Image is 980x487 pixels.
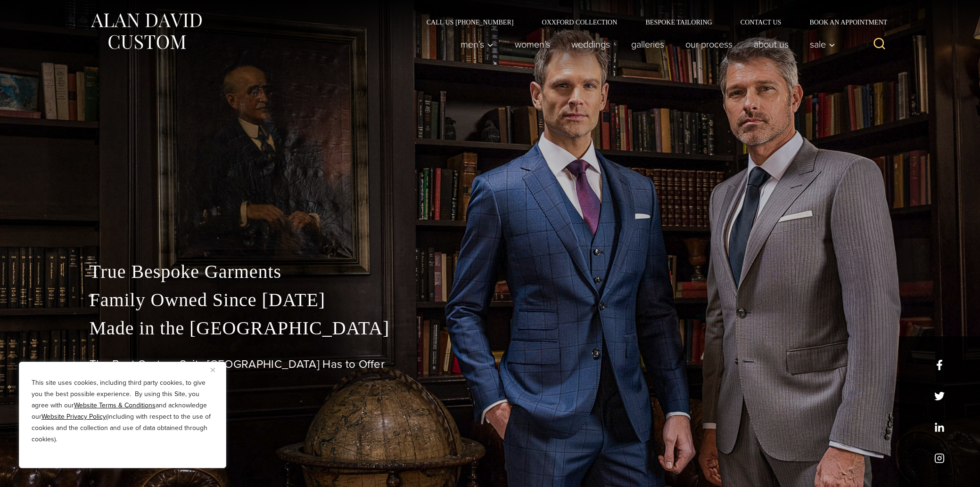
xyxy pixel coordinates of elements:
[631,19,726,25] a: Bespoke Tailoring
[41,412,106,422] a: Website Privacy Policy
[560,35,620,54] a: weddings
[810,40,835,49] span: Sale
[743,35,799,54] a: About Us
[726,19,796,25] a: Contact Us
[412,19,891,25] nav: Secondary Navigation
[934,453,945,463] a: instagram
[675,35,743,54] a: Our Process
[450,35,840,54] nav: Primary Navigation
[504,35,560,54] a: Women’s
[461,40,494,49] span: Men’s
[90,10,203,52] img: Alan David Custom
[211,364,222,375] button: Close
[934,422,945,432] a: linkedin
[90,357,891,371] h1: The Best Custom Suits [GEOGRAPHIC_DATA] Has to Offer
[868,33,891,56] button: View Search Form
[934,391,945,401] a: x/twitter
[74,400,156,410] a: Website Terms & Conditions
[32,377,214,445] p: This site uses cookies, including third party cookies, to give you the best possible experience. ...
[412,19,528,25] a: Call Us [PHONE_NUMBER]
[620,35,675,54] a: Galleries
[934,360,945,370] a: facebook
[527,19,631,25] a: Oxxford Collection
[211,368,215,372] img: Close
[90,258,891,342] p: True Bespoke Garments Family Owned Since [DATE] Made in the [GEOGRAPHIC_DATA]
[795,19,890,25] a: Book an Appointment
